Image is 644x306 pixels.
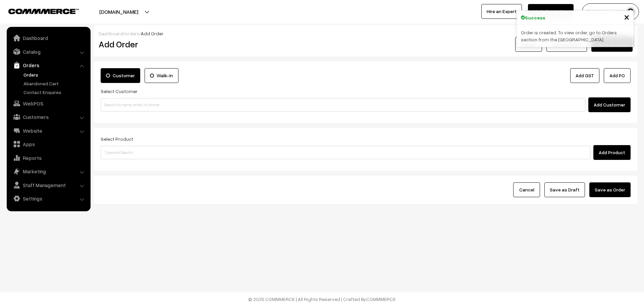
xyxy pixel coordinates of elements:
[626,7,636,17] img: user
[22,71,88,78] a: Orders
[589,182,631,197] button: Save as Order
[8,165,88,177] a: Marketing
[101,146,590,159] input: Type and Search
[22,89,88,96] a: Contact Enquires
[99,30,633,37] div: / /
[624,12,630,22] button: Close
[141,31,163,36] span: Add Order
[8,32,88,44] a: Dashboard
[8,179,88,191] a: Staff Management
[544,182,585,197] button: Save as Draft
[525,14,545,21] strong: Success
[8,138,88,150] a: Apps
[8,111,88,123] a: Customers
[582,3,639,20] button: [PERSON_NAME]
[125,31,140,36] a: orders
[8,97,88,110] a: WebPOS
[481,4,522,19] a: Hire an Expert
[8,152,88,164] a: Reports
[528,4,574,19] a: My Subscription
[8,125,88,137] a: Website
[8,59,88,71] a: Orders
[8,192,88,205] a: Settings
[604,68,631,83] button: Add PO
[99,31,123,36] a: Dashboard
[517,25,634,47] div: Order is created. To view order, go to Orders section from the [GEOGRAPHIC_DATA].
[513,182,540,197] button: Cancel
[624,10,630,23] span: ×
[588,97,631,112] button: Add Customer
[366,296,396,302] a: COMMMERCE
[101,88,138,95] label: Select Customer
[8,7,67,15] a: COMMMERCE
[570,68,599,83] a: Add GST
[101,68,140,83] label: Customer
[8,9,79,14] img: COMMMERCE
[99,39,270,49] h2: Add Order
[22,80,88,87] a: Abandoned Cart
[101,135,133,142] label: Select Product
[145,68,178,83] label: Walk-In
[8,46,88,58] a: Catalog
[593,145,631,160] button: Add Product
[515,37,542,52] button: Cancel
[101,98,585,112] input: Search by name, email, or phone
[76,3,162,20] button: [DOMAIN_NAME]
